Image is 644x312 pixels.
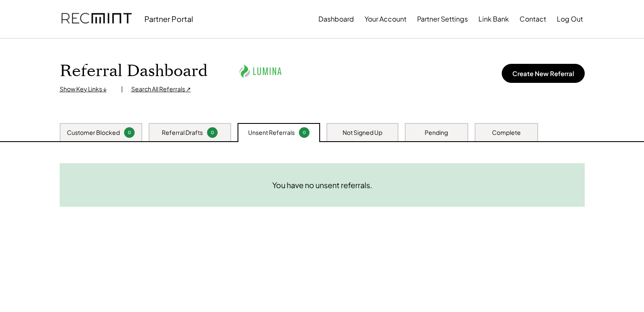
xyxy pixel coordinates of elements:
[365,11,406,27] button: Your Account
[300,129,308,136] div: 0
[60,85,113,93] div: Show Key Links ↓
[237,60,284,83] img: lumina.png
[318,11,354,27] button: Dashboard
[131,85,191,93] div: Search All Referrals ↗
[125,129,133,136] div: 0
[248,129,295,137] div: Unsent Referrals
[478,11,509,27] button: Link Bank
[60,61,207,81] h1: Referral Dashboard
[502,64,585,83] button: Create New Referral
[520,11,546,27] button: Contact
[272,180,372,190] div: You have no unsent referrals.
[121,85,123,93] div: |
[144,14,193,24] div: Partner Portal
[162,129,203,137] div: Referral Drafts
[67,129,120,137] div: Customer Blocked
[417,11,468,27] button: Partner Settings
[61,5,132,33] img: recmint-logotype%403x.png
[425,129,448,137] div: Pending
[343,129,382,137] div: Not Signed Up
[557,11,583,27] button: Log Out
[492,129,521,137] div: Complete
[208,129,216,136] div: 0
